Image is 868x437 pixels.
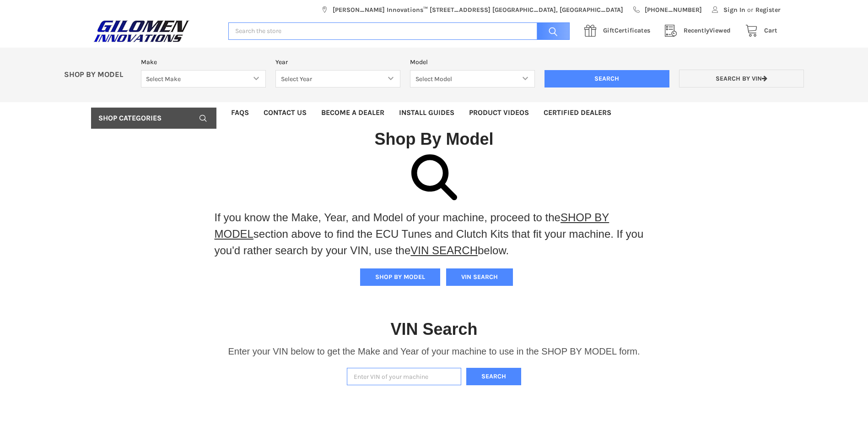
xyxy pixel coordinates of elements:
[256,102,314,123] a: Contact Us
[462,102,536,123] a: Product Videos
[228,22,570,40] input: Search the store
[141,57,266,67] label: Make
[764,27,777,34] span: Cart
[91,129,777,149] h1: Shop By Model
[723,5,745,15] span: Sign In
[275,57,400,67] label: Year
[536,102,619,123] a: Certified Dealers
[91,108,216,129] a: Shop Categories
[410,57,535,67] label: Model
[645,5,702,15] span: [PHONE_NUMBER]
[446,268,513,286] button: VIN SEARCH
[660,25,740,37] a: RecentlyViewed
[740,25,777,37] a: Cart
[333,5,623,15] span: [PERSON_NAME] Innovations™ [STREET_ADDRESS] [GEOGRAPHIC_DATA], [GEOGRAPHIC_DATA]
[684,27,709,34] span: Recently
[91,20,192,43] img: GILOMEN INNOVATIONS
[603,27,615,34] span: Gift
[679,70,804,87] a: Search by VIN
[91,20,219,43] a: GILOMEN INNOVATIONS
[314,102,392,123] a: Become a Dealer
[390,319,477,339] h1: VIN Search
[224,102,256,123] a: FAQs
[347,368,461,386] input: Enter VIN of your machine
[684,27,731,34] span: Viewed
[392,102,462,123] a: Install Guides
[360,268,440,286] button: SHOP BY MODEL
[215,209,654,259] p: If you know the Make, Year, and Model of your machine, proceed to the section above to find the E...
[466,368,521,386] button: Search
[545,70,669,87] input: Search
[410,244,478,257] a: VIN SEARCH
[59,70,136,80] p: SHOP BY MODEL
[579,25,660,37] a: GiftCertificates
[603,27,650,34] span: Certificates
[228,344,640,358] p: Enter your VIN below to get the Make and Year of your machine to use in the SHOP BY MODEL form.
[532,22,570,40] input: Search
[215,211,609,240] a: SHOP BY MODEL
